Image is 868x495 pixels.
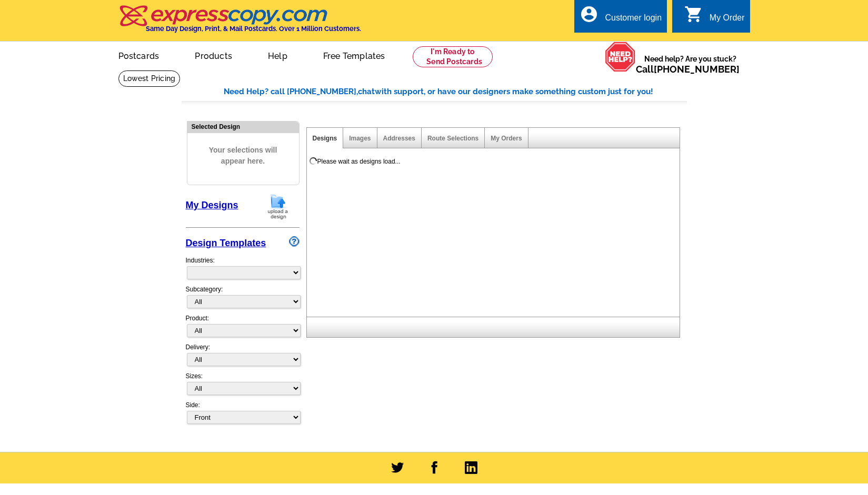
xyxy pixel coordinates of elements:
span: Your selections will appear here. [195,134,291,177]
a: Same Day Design, Print, & Mail Postcards. Over 1 Million Customers. [118,13,361,33]
img: upload-design [264,193,292,220]
div: My Order [710,13,745,28]
img: help [605,42,636,72]
a: Postcards [102,43,176,67]
img: design-wizard-help-icon.png [289,236,300,247]
h4: Same Day Design, Print, & Mail Postcards. Over 1 Million Customers. [146,25,361,33]
a: My Orders [491,135,522,142]
a: [PHONE_NUMBER] [654,64,740,75]
div: Please wait as designs load... [317,157,401,166]
a: My Designs [186,200,238,210]
div: Subcategory: [186,285,300,314]
a: Designs [313,135,337,142]
a: shopping_cart My Order [684,12,745,25]
a: Design Templates [186,238,266,248]
a: account_circle Customer login [580,12,662,25]
a: Addresses [383,135,415,142]
div: Selected Design [187,122,299,132]
a: Images [349,135,371,142]
div: Delivery: [186,342,300,371]
a: Free Templates [306,43,402,67]
span: chat [358,87,375,96]
img: loading... [309,157,317,165]
a: Route Selections [427,135,478,142]
div: Industries: [186,250,300,285]
span: Call [636,64,740,75]
div: Sizes: [186,371,300,400]
i: account_circle [580,5,598,24]
div: Side: [186,400,300,425]
div: Product: [186,314,300,342]
span: Need help? Are you stuck? [636,54,745,75]
div: Need Help? call [PHONE_NUMBER], with support, or have our designers make something custom just fo... [224,86,687,98]
div: Customer login [605,13,662,28]
a: Help [251,43,304,67]
i: shopping_cart [684,5,703,24]
a: Products [178,43,249,67]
